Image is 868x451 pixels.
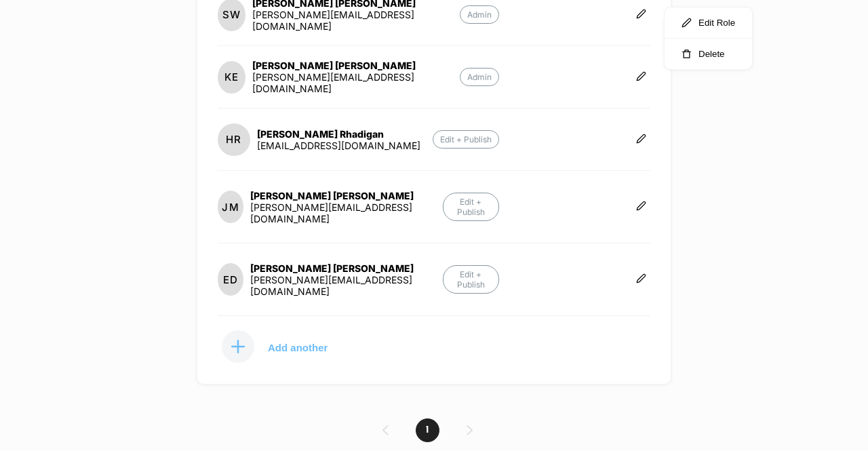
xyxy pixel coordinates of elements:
[250,190,443,201] div: [PERSON_NAME] [PERSON_NAME]
[250,274,443,297] div: [PERSON_NAME][EMAIL_ADDRESS][DOMAIN_NAME]
[443,193,499,221] p: Edit + Publish
[252,9,460,32] div: [PERSON_NAME][EMAIL_ADDRESS][DOMAIN_NAME]
[665,7,752,39] button: Edit Role
[268,344,328,351] p: Add another
[222,201,239,214] p: JM
[443,265,499,294] p: Edit + Publish
[250,201,443,224] div: [PERSON_NAME][EMAIL_ADDRESS][DOMAIN_NAME]
[460,68,499,86] p: Admin
[223,273,238,286] p: ED
[257,140,420,151] div: [EMAIL_ADDRESS][DOMAIN_NAME]
[222,8,241,21] p: SW
[433,130,499,149] p: Edit + Publish
[252,60,460,71] div: [PERSON_NAME] [PERSON_NAME]
[665,39,752,69] button: Delete
[257,128,420,140] div: [PERSON_NAME] Rhadigan
[250,262,443,274] div: [PERSON_NAME] [PERSON_NAME]
[218,330,353,364] button: Add another
[224,71,239,83] p: KE
[416,418,439,442] span: 1
[252,71,460,94] div: [PERSON_NAME][EMAIL_ADDRESS][DOMAIN_NAME]
[460,5,499,24] p: Admin
[226,133,241,146] p: HR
